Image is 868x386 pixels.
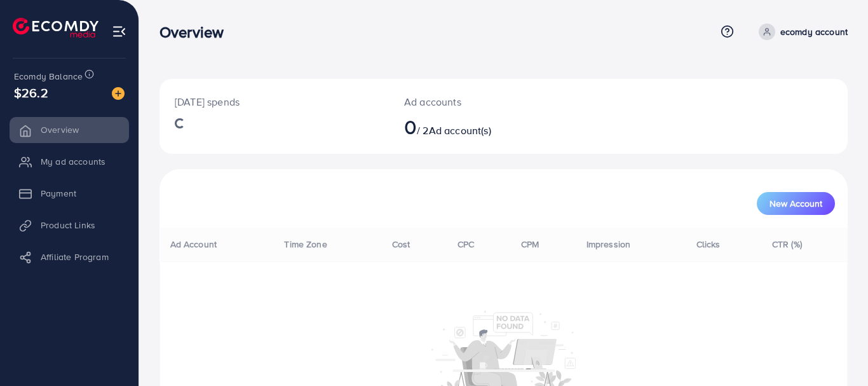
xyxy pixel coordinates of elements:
[159,23,234,41] h3: Overview
[175,94,374,109] p: [DATE] spends
[14,83,48,102] span: $26.2
[14,70,83,83] span: Ecomdy Balance
[770,199,822,208] span: New Account
[13,18,98,38] img: logo
[404,94,546,109] p: Ad accounts
[112,87,125,100] img: image
[757,192,835,215] button: New Account
[404,114,546,139] h2: / 2
[404,112,417,141] span: 0
[112,24,126,39] img: menu
[754,24,848,40] a: ecomdy account
[780,24,848,39] p: ecomdy account
[429,123,491,137] span: Ad account(s)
